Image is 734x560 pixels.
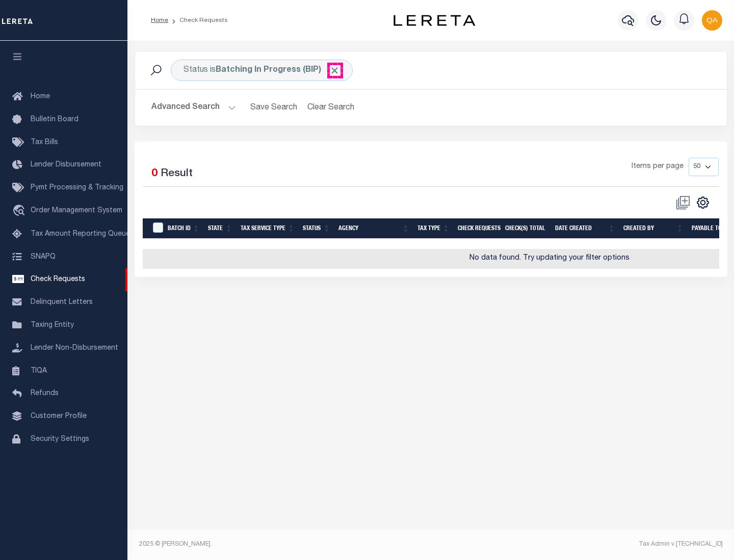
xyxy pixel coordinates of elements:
[551,218,619,239] th: Date Created: activate to sort column ascending
[31,390,59,397] span: Refunds
[204,218,237,239] th: State: activate to sort column ascending
[454,218,501,239] th: Check Requests
[31,413,87,420] span: Customer Profile
[161,166,193,182] label: Result
[12,205,29,218] i: travel_explore
[31,276,85,283] span: Check Requests
[334,218,413,239] th: Agency: activate to sort column ascending
[171,60,353,81] div: Status is
[168,16,228,25] li: Check Requests
[31,93,50,100] span: Home
[438,540,723,549] div: Tax Admin v.[TECHNICAL_ID]
[303,98,359,118] button: Clear Search
[216,66,340,74] b: Batching In Progress (BIP)
[31,184,123,191] span: Pymt Processing & Tracking
[244,98,303,118] button: Save Search
[329,65,340,76] span: Click to Remove
[31,116,78,123] span: Bulletin Board
[31,161,101,169] span: Lender Disbursement
[501,218,551,239] th: Check(s) Total
[299,218,334,239] th: Status: activate to sort column ascending
[151,98,236,118] button: Advanced Search
[619,218,688,239] th: Created By: activate to sort column ascending
[31,207,122,214] span: Order Management System
[413,218,454,239] th: Tax Type: activate to sort column ascending
[151,17,168,23] a: Home
[31,253,56,260] span: SNAPQ
[31,299,93,306] span: Delinquent Letters
[31,436,89,443] span: Security Settings
[31,322,74,329] span: Taxing Entity
[132,540,431,549] div: 2025 © [PERSON_NAME].
[31,345,118,352] span: Lender Non-Disbursement
[702,10,722,31] img: svg+xml;base64,PHN2ZyB4bWxucz0iaHR0cDovL3d3dy53My5vcmcvMjAwMC9zdmciIHBvaW50ZXItZXZlbnRzPSJub25lIi...
[164,218,204,239] th: Batch Id: activate to sort column ascending
[237,218,299,239] th: Tax Service Type: activate to sort column ascending
[31,139,58,146] span: Tax Bills
[31,367,47,374] span: TIQA
[151,169,158,179] span: 0
[31,231,130,238] span: Tax Amount Reporting Queue
[632,161,684,173] span: Items per page
[394,15,475,26] img: logo-dark.svg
